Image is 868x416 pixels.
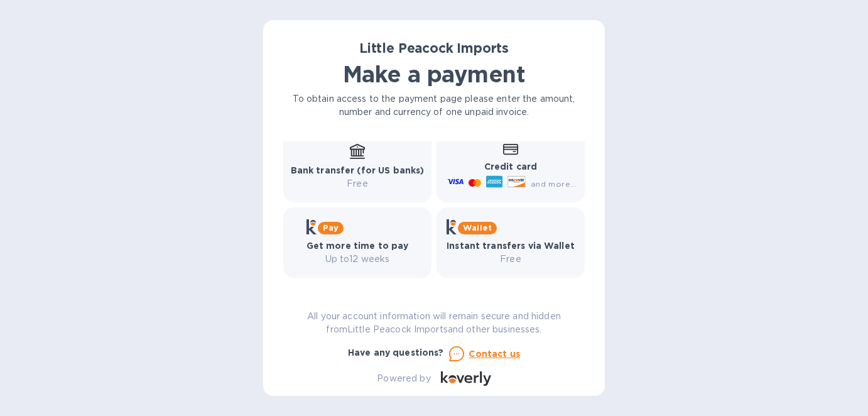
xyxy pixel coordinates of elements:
[283,310,585,336] p: All your account information will remain secure and hidden from Little Peacock Imports and other ...
[531,179,577,189] span: and more...
[447,253,575,266] p: Free
[291,165,425,175] b: Bank transfer (for US banks)
[307,253,409,266] p: Up to 12 weeks
[484,161,537,172] b: Credit card
[283,61,585,87] h1: Make a payment
[323,223,339,233] b: Pay
[283,92,585,119] p: To obtain access to the payment page please enter the amount, number and currency of one unpaid i...
[291,177,425,190] p: Free
[307,241,409,251] b: Get more time to pay
[377,372,430,385] p: Powered by
[447,241,575,251] b: Instant transfers via Wallet
[359,40,509,56] b: Little Peacock Imports
[463,223,492,233] b: Wallet
[469,349,521,359] u: Contact us
[348,348,444,358] b: Have any questions?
